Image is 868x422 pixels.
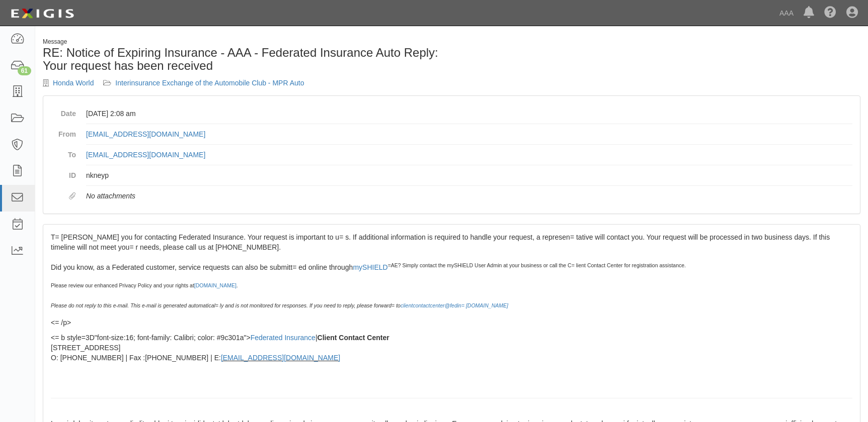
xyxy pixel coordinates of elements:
[51,165,76,180] dt: ID
[353,263,387,271] a: mySHIELD
[43,46,444,73] h1: RE: Notice of Expiring Insurance - AAA - Federated Insurance Auto Reply: Your request has been re...
[51,302,508,308] i: Please do not reply to this e-mail. This e-mail is generated automatical= ly and is not monitored...
[315,334,389,342] span: |
[86,130,205,138] a: [EMAIL_ADDRESS][DOMAIN_NAME]
[53,79,94,87] a: Honda World
[51,145,76,160] dt: To
[43,38,444,46] div: Message
[86,165,852,186] dd: nkneyp
[401,302,508,308] a: clientcontactcenter@fedin= [DOMAIN_NAME]
[86,103,852,124] dd: [DATE] 2:08 am
[774,3,799,23] a: AAA
[86,192,135,200] em: No attachments
[51,318,852,328] p: <= /p>
[51,262,686,308] sup: =AE? Simply contact the mySHIELD User Admin at your business or call the C= lient Contact Center ...
[251,334,315,342] a: Federated Insurance
[86,151,205,159] a: [EMAIL_ADDRESS][DOMAIN_NAME]
[51,333,852,363] p: <= b style=3D"font-size:16; font-family: Calibri; color: #9c301a"> [STREET_ADDRESS] O: [PHONE_NUM...
[51,124,76,139] dt: From
[69,193,76,200] i: Attachments
[51,232,852,312] p: T= [PERSON_NAME] you for contacting Federated Insurance. Your request is important to u= s. If ad...
[18,66,31,75] div: 61
[51,103,76,119] dt: Date
[8,5,77,23] img: logo-5460c22ac91f19d4615b14bd174203de0afe785f0fc80cf4dbbc73dc1793850b.png
[115,79,304,87] a: Interinsurance Exchange of the Automobile Club - MPR Auto
[318,334,389,342] b: Client Contact Center
[824,7,836,19] i: Help Center - Complianz
[194,282,236,288] a: [DOMAIN_NAME]
[221,354,340,362] a: [EMAIL_ADDRESS][DOMAIN_NAME]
